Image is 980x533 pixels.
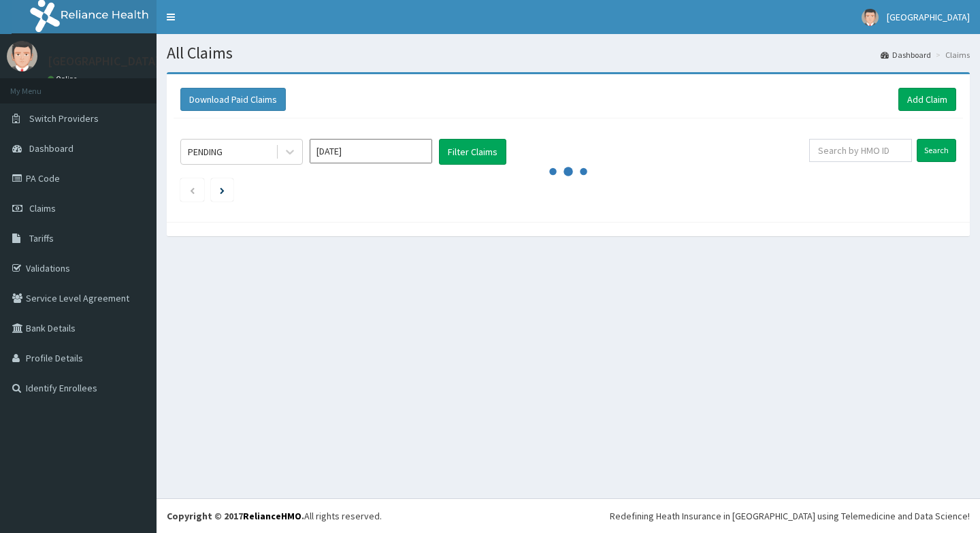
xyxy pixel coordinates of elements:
[29,112,99,125] span: Switch Providers
[862,9,879,26] img: User Image
[189,184,195,196] a: Previous page
[167,510,304,522] strong: Copyright © 2017 .
[48,55,160,67] p: [GEOGRAPHIC_DATA]
[48,74,80,84] a: Online
[243,510,301,522] a: RelianceHMO
[610,509,970,523] div: Redefining Heath Insurance in [GEOGRAPHIC_DATA] using Telemedicine and Data Science!
[7,41,37,71] img: User Image
[167,44,970,62] h1: All Claims
[29,142,73,155] span: Dashboard
[887,11,970,23] span: [GEOGRAPHIC_DATA]
[548,151,589,192] svg: audio-loading
[157,498,980,533] footer: All rights reserved.
[898,88,956,111] a: Add Claim
[881,49,931,61] a: Dashboard
[439,139,506,165] button: Filter Claims
[180,88,286,111] button: Download Paid Claims
[809,139,912,162] input: Search by HMO ID
[917,139,956,162] input: Search
[932,49,970,61] li: Claims
[29,202,56,214] span: Claims
[220,184,225,196] a: Next page
[29,232,54,244] span: Tariffs
[188,145,223,159] div: PENDING
[310,139,432,163] input: Select Month and Year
